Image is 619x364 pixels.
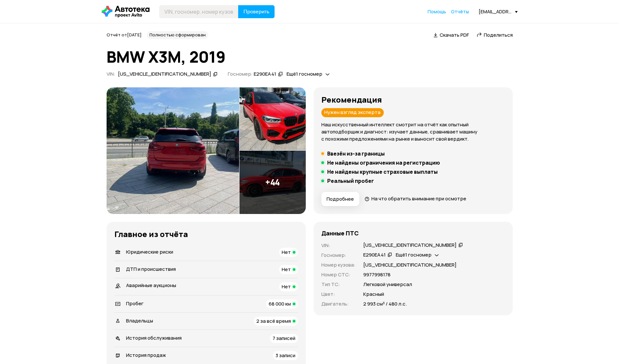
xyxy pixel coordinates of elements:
p: VIN : [321,242,355,249]
span: Аварийные аукционы [126,282,176,289]
span: Юридические риски [126,248,173,255]
p: [US_VEHICLE_IDENTIFICATION_NUMBER] [363,261,457,269]
a: Помощь [428,8,446,15]
p: 9977998178 [363,271,391,278]
a: На что обратить внимание при осмотре [365,195,467,202]
div: Е290ЕА41 [254,71,276,78]
span: 3 записи [276,352,295,359]
span: Нет [282,283,291,290]
p: Цвет : [321,291,355,298]
span: VIN : [107,70,115,77]
span: Подробнее [327,196,354,202]
p: Наш искусственный интеллект смотрит на отчёт как опытный автоподборщик и диагност: изучает данные... [321,121,505,143]
div: [US_VEHICLE_IDENTIFICATION_NUMBER] [363,242,457,249]
span: История продаж [126,352,166,358]
div: Нужен взгляд эксперта [321,108,384,117]
p: Тип ТС : [321,281,355,288]
input: VIN, госномер, номер кузова [159,5,239,18]
h4: Данные ПТС [321,230,359,237]
div: Е290ЕА41 [363,252,386,258]
span: Ещё 1 госномер [287,70,322,77]
span: На что обратить внимание при осмотре [371,195,466,202]
div: Полностью сформирован [147,31,208,39]
span: 2 за всё время [256,318,291,324]
span: 68 000 км [269,300,291,307]
span: Владельцы [126,317,153,324]
h5: Не найдены ограничения на регистрацию [327,159,440,166]
span: Скачать PDF [440,31,469,38]
p: Красный [363,291,384,298]
p: Двигатель : [321,300,355,308]
span: История обслуживания [126,334,182,341]
div: [EMAIL_ADDRESS][DOMAIN_NAME] [479,8,518,15]
span: Отчёт от [DATE] [107,32,142,38]
h5: Ввезён из-за границы [327,150,385,157]
span: Нет [282,249,291,256]
p: Легковой универсал [363,281,412,288]
h1: BMW X3M, 2019 [107,48,513,66]
h5: Не найдены крупные страховые выплаты [327,169,438,175]
h3: Главное из отчёта [114,230,298,239]
p: Госномер : [321,252,355,259]
h3: Рекомендация [321,95,505,104]
span: Поделиться [484,31,513,38]
span: Нет [282,266,291,273]
a: Поделиться [477,31,513,38]
span: Пробег [126,300,144,307]
span: ДТП и происшествия [126,266,176,272]
h5: Реальный пробег [327,178,374,184]
button: Проверить [238,5,275,18]
p: Номер СТС : [321,271,355,278]
a: Скачать PDF [433,31,469,38]
span: 7 записей [273,335,295,342]
a: Отчёты [451,8,469,15]
span: Проверить [243,9,269,14]
span: Госномер: [228,70,253,77]
p: Номер кузова : [321,261,355,269]
p: 2 993 см³ / 480 л.с. [363,300,407,308]
div: [US_VEHICLE_IDENTIFICATION_NUMBER] [118,71,211,78]
span: Ещё 1 госномер [396,251,432,258]
button: Подробнее [321,192,359,206]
